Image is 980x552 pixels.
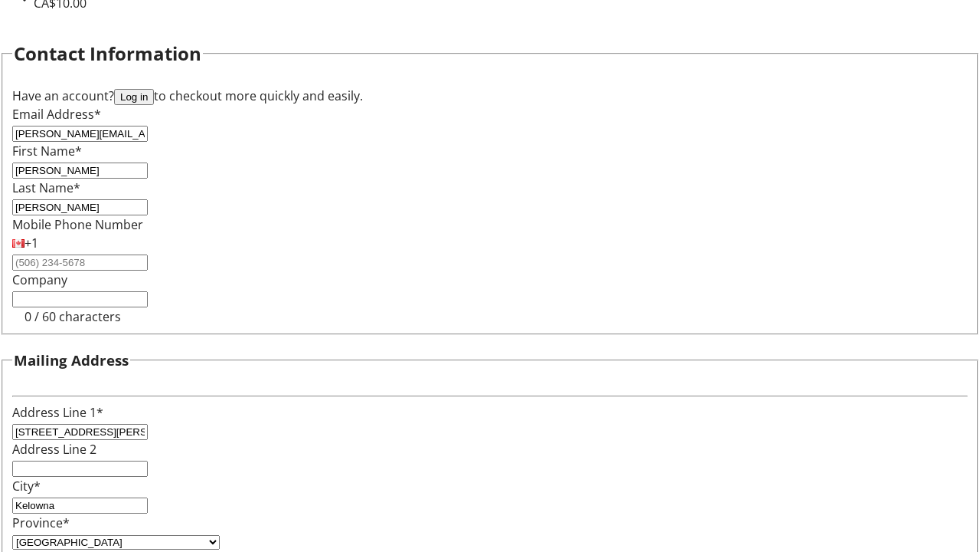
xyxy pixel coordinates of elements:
[114,89,154,105] button: Log in
[12,498,148,514] input: City
[12,478,41,495] label: City*
[14,350,129,371] h3: Mailing Address
[12,514,70,531] label: Province*
[12,179,80,196] label: Last Name*
[12,441,96,458] label: Address Line 2
[12,216,143,233] label: Mobile Phone Number
[12,143,82,159] label: First Name*
[14,40,201,67] h2: Contact Information
[12,424,148,440] input: Address
[12,87,968,105] div: Have an account? to checkout more quickly and easily.
[12,106,101,123] label: Email Address*
[12,271,67,288] label: Company
[12,255,148,271] input: (506) 234-5678
[24,308,121,325] tr-character-limit: 0 / 60 characters
[12,404,103,421] label: Address Line 1*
